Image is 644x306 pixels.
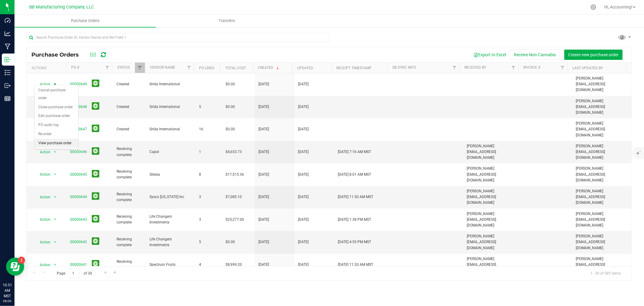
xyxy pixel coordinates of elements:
a: Receipt Timestamp [337,66,372,70]
span: Life Changers Investments [149,214,192,225]
inline-svg: Inventory [5,70,11,76]
inline-svg: Inbound [5,57,11,63]
span: 3 [199,217,218,223]
li: Edit purchase order [35,112,78,121]
li: PO audit log [35,121,78,130]
a: Invoice # [523,65,540,70]
a: Filter [508,63,518,73]
span: Action [35,215,51,224]
span: [DATE] 11:50 AM MST [338,194,373,200]
div: Manage settings [590,4,597,10]
span: Purchase Orders [63,18,108,24]
span: select [51,170,59,179]
span: $0.00 [226,81,235,87]
a: Filter [184,63,194,73]
inline-svg: Manufacturing [5,44,11,50]
span: [DATE] [298,217,309,223]
inline-svg: Outbound [5,83,11,89]
span: $8,999.20 [226,262,242,268]
span: [PERSON_NAME][EMAIL_ADDRESS][DOMAIN_NAME] [576,121,628,138]
span: [PERSON_NAME][EMAIL_ADDRESS][DOMAIN_NAME] [576,166,628,183]
span: [DATE] [298,104,309,110]
span: [DATE] [298,172,309,177]
span: [DATE] 8:01 AM MST [338,172,371,177]
span: select [51,261,59,269]
a: Received By [464,65,486,70]
span: Sysco [US_STATE] Inc [149,194,192,200]
a: Purchase Orders [14,15,156,27]
span: [PERSON_NAME][EMAIL_ADDRESS][DOMAIN_NAME] [467,143,519,161]
span: Purchase Orders [31,51,85,58]
span: Created [117,126,142,132]
span: Receiving complete [117,214,142,225]
span: [PERSON_NAME][EMAIL_ADDRESS][DOMAIN_NAME] [576,211,628,229]
span: [PERSON_NAME][EMAIL_ADDRESS][DOMAIN_NAME] [467,211,519,229]
span: [PERSON_NAME][EMAIL_ADDRESS][DOMAIN_NAME] [467,166,519,183]
span: [PERSON_NAME][EMAIL_ADDRESS][DOMAIN_NAME] [576,256,628,274]
span: $0.00 [226,126,235,132]
li: View purchase order [35,139,78,148]
a: PO # [71,65,79,70]
span: [PERSON_NAME][EMAIL_ADDRESS][DOMAIN_NAME] [467,188,519,206]
span: Silesia [149,172,192,177]
span: 5 [199,239,218,245]
a: 00000647 [70,127,87,131]
span: [DATE] [258,126,269,132]
span: [PERSON_NAME][EMAIL_ADDRESS][DOMAIN_NAME] [576,98,628,116]
span: Action [35,80,51,89]
span: [PERSON_NAME][EMAIL_ADDRESS][DOMAIN_NAME] [576,76,628,93]
a: PO Lines [199,66,214,70]
span: Create new purchase order [568,52,619,57]
span: Created [117,104,142,110]
span: Capol [149,149,192,155]
a: 00000641 [70,262,87,267]
span: [DATE] [258,239,269,245]
span: Transfers [210,18,243,24]
span: Created [117,81,142,87]
span: [DATE] 7:16 AM MST [338,149,371,155]
span: Grida International [149,126,192,132]
a: 00000649 [70,82,87,86]
a: Last Updated By [572,66,603,70]
a: Total Cost [225,66,246,70]
a: Filter [135,63,145,73]
span: Page of 30 [52,269,97,278]
span: 3 [199,194,218,200]
span: [DATE] [298,81,309,87]
span: 8 [199,172,218,177]
span: Spectrum Fruits [149,262,192,268]
span: [PERSON_NAME][EMAIL_ADDRESS][DOMAIN_NAME] [576,143,628,161]
span: Receiving complete [117,259,142,270]
span: Life Changers Investments [149,236,192,248]
span: 4 [199,262,218,268]
span: $0.00 [226,104,235,110]
a: 00000643 [70,217,87,222]
a: 00000646 [70,150,87,154]
span: [DATE] [298,262,309,268]
span: [PERSON_NAME][EMAIL_ADDRESS][DOMAIN_NAME] [467,256,519,274]
span: [DATE] [258,104,269,110]
input: Search Purchase Order ID, Vendor Name and Ref Field 1 [27,33,329,42]
iframe: Resource center [6,258,24,276]
li: Cancel purchase order [35,86,78,103]
input: 1 [69,269,80,278]
span: Grida International [149,81,192,87]
span: select [51,215,59,224]
a: Status [117,65,130,70]
li: Close purchase order [35,103,78,112]
span: $17,515.36 [226,172,244,177]
div: Actions [31,66,64,70]
span: Receiving complete [117,169,142,180]
span: Action [35,170,51,179]
a: 00000642 [70,240,87,244]
span: Receiving complete [117,236,142,248]
span: [DATE] [298,149,309,155]
span: select [51,193,59,201]
span: [DATE] 11:20 AM MST [338,262,373,268]
span: $4,653.73 [226,149,242,155]
span: 1 - 20 of 585 items [585,269,626,278]
span: $25,277.00 [226,217,244,223]
p: 08/26 [3,299,12,303]
a: Updated [297,66,313,70]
